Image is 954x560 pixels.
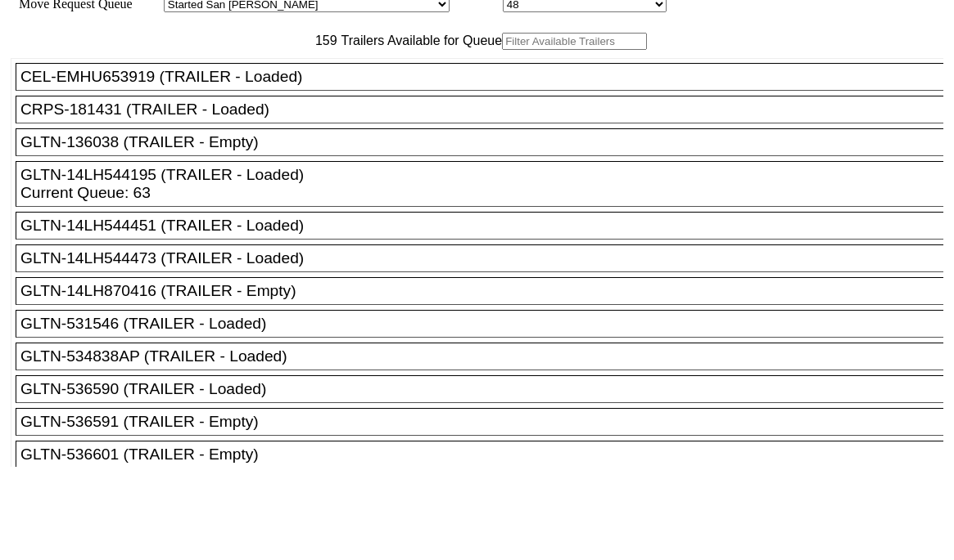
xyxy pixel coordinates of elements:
div: CRPS-181431 (TRAILER - Loaded) [20,101,953,119]
input: Filter Available Trailers [502,33,647,50]
div: GLTN-534838AP (TRAILER - Loaded) [20,347,953,365]
div: GLTN-531546 (TRAILER - Loaded) [20,315,953,333]
div: GLTN-14LH544473 (TRAILER - Loaded) [20,249,953,267]
div: CEL-EMHU653919 (TRAILER - Loaded) [20,68,953,86]
div: GLTN-14LH544195 (TRAILER - Loaded) [20,166,953,184]
span: 159 [307,34,337,47]
span: Trailers Available for Queue [337,34,503,47]
div: GLTN-536601 (TRAILER - Empty) [20,446,953,464]
div: GLTN-14LH870416 (TRAILER - Empty) [20,282,953,300]
div: GLTN-536590 (TRAILER - Loaded) [20,380,953,398]
div: GLTN-14LH544451 (TRAILER - Loaded) [20,217,953,235]
div: GLTN-536591 (TRAILER - Empty) [20,413,953,431]
div: GLTN-136038 (TRAILER - Empty) [20,133,953,151]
